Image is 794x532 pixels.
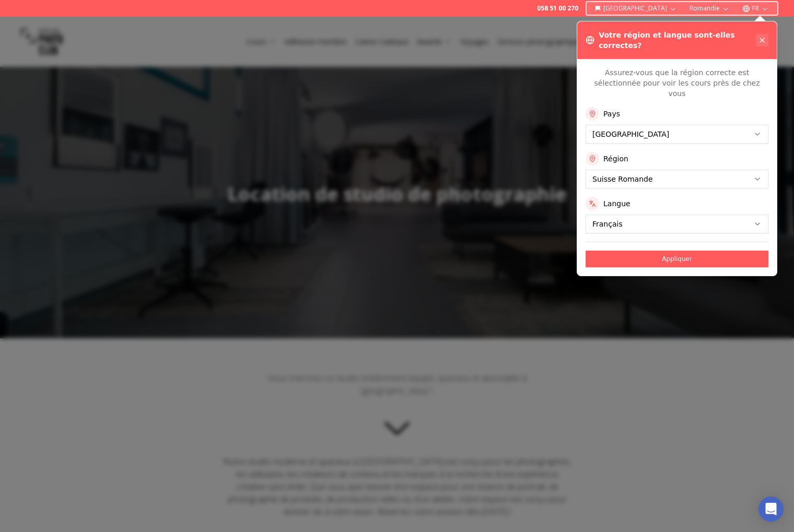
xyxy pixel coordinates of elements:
h3: Votre région et langue sont-elles correctes? [599,30,756,51]
a: 058 51 00 270 [537,4,578,13]
p: Assurez-vous que la région correcte est sélectionnée pour voir les cours près de chez vous [586,67,768,99]
button: FR [738,2,773,15]
label: Langue [603,198,630,209]
button: [GEOGRAPHIC_DATA] [591,2,681,15]
button: Romandie [685,2,734,15]
div: Open Intercom Messenger [758,496,784,522]
button: Appliquer [586,251,768,267]
label: Pays [603,109,620,119]
label: Région [603,153,628,164]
